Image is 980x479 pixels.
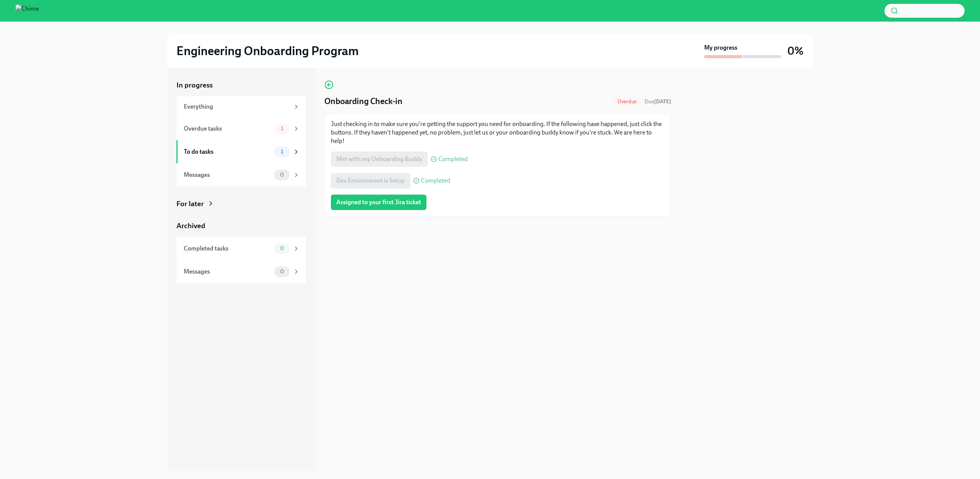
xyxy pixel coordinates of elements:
span: Assigned to your first Jira ticket [336,198,421,206]
div: To do tasks [184,148,271,156]
a: Overdue tasks1 [176,117,306,140]
h2: Engineering Onboarding Program [176,43,359,59]
div: Messages [184,267,271,276]
div: For later [176,199,204,209]
h4: Onboarding Check-in [324,96,403,107]
strong: My progress [704,44,737,52]
a: Completed tasks0 [176,237,306,260]
a: Messages0 [176,163,306,187]
img: Chime [15,5,39,17]
button: Assigned to your first Jira ticket [331,195,426,210]
span: Due [644,98,671,105]
span: October 9th, 2025 13:00 [644,98,671,105]
span: 0 [275,245,289,251]
span: Overdue [613,99,641,104]
p: Just checking in to make sure you're getting the support you need for onboarding. If the followin... [331,120,665,145]
span: Completed [421,178,450,184]
a: For later [176,199,306,209]
a: To do tasks1 [176,140,306,163]
span: 1 [276,149,288,155]
strong: [DATE] [654,98,671,105]
a: Messages0 [176,260,306,283]
span: 0 [275,269,289,274]
span: 0 [275,172,289,178]
div: Completed tasks [184,244,271,253]
span: Completed [438,156,468,162]
h3: 0% [787,44,804,58]
div: Everything [184,103,290,111]
div: Messages [184,171,271,179]
a: Archived [176,221,306,231]
a: Everything [176,96,306,117]
a: In progress [176,80,306,90]
div: Overdue tasks [184,124,271,133]
span: 1 [276,126,288,131]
